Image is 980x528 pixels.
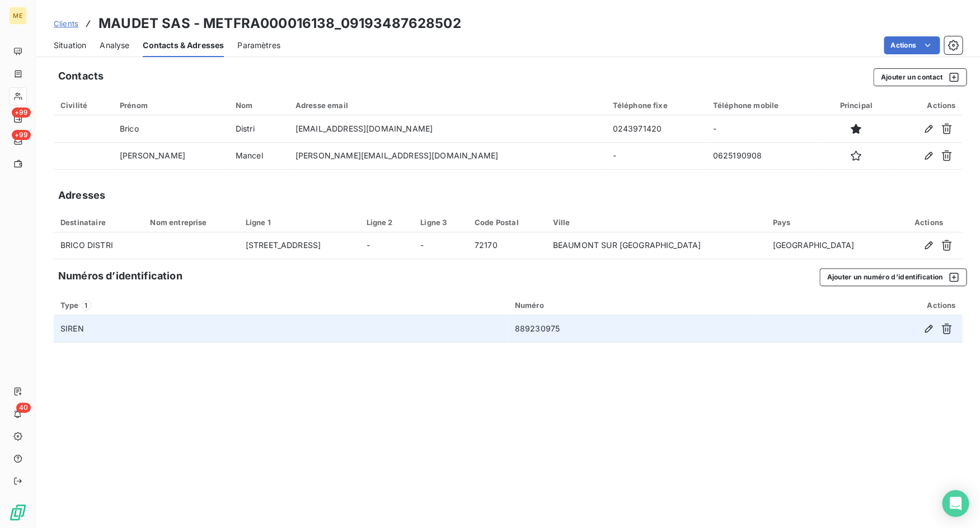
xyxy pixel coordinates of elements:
[9,110,26,128] a: +99
[819,268,967,286] button: Ajouter un numéro d’identification
[612,101,699,110] div: Téléphone fixe
[9,132,26,150] a: +99
[58,188,105,203] h5: Adresses
[58,268,182,284] h5: Numéros d’identification
[873,68,967,86] button: Ajouter un contact
[9,7,27,25] div: ME
[706,115,822,142] td: -
[100,40,129,51] span: Analyse
[772,218,888,227] div: Pays
[54,19,78,28] span: Clients
[902,218,955,227] div: Actions
[54,232,143,259] td: BRICO DISTRI
[239,232,360,259] td: [STREET_ADDRESS]
[761,301,955,310] div: Actions
[366,218,407,227] div: Ligne 2
[606,115,706,142] td: 0243971420
[58,68,104,84] h5: Contacts
[897,101,955,110] div: Actions
[289,142,606,169] td: [PERSON_NAME][EMAIL_ADDRESS][DOMAIN_NAME]
[606,142,706,169] td: -
[12,108,31,118] span: +99
[420,218,461,227] div: Ligne 3
[143,40,224,51] span: Contacts & Adresses
[236,101,282,110] div: Nom
[706,142,822,169] td: 0625190908
[475,218,540,227] div: Code Postal
[16,403,31,413] span: 40
[229,142,289,169] td: Mancel
[60,218,137,227] div: Destinataire
[12,130,31,140] span: +99
[553,218,759,227] div: Ville
[81,300,91,310] span: 1
[54,40,86,51] span: Situation
[508,315,754,342] td: 889230975
[229,115,289,142] td: Distri
[60,101,106,110] div: Civilité
[237,40,280,51] span: Paramètres
[113,115,229,142] td: Brico
[150,218,232,227] div: Nom entreprise
[942,490,969,517] div: Open Intercom Messenger
[289,115,606,142] td: [EMAIL_ADDRESS][DOMAIN_NAME]
[60,300,501,310] div: Type
[296,101,599,110] div: Adresse email
[884,36,940,54] button: Actions
[766,232,895,259] td: [GEOGRAPHIC_DATA]
[515,301,748,310] div: Numéro
[414,232,468,259] td: -
[359,232,414,259] td: -
[120,101,222,110] div: Prénom
[546,232,766,259] td: BEAUMONT SUR [GEOGRAPHIC_DATA]
[9,503,27,521] img: Logo LeanPay
[468,232,546,259] td: 72170
[246,218,353,227] div: Ligne 1
[54,315,508,342] td: SIREN
[113,142,229,169] td: [PERSON_NAME]
[713,101,815,110] div: Téléphone mobile
[829,101,883,110] div: Principal
[54,18,78,29] a: Clients
[99,13,461,34] h3: MAUDET SAS - METFRA000016138_09193487628502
